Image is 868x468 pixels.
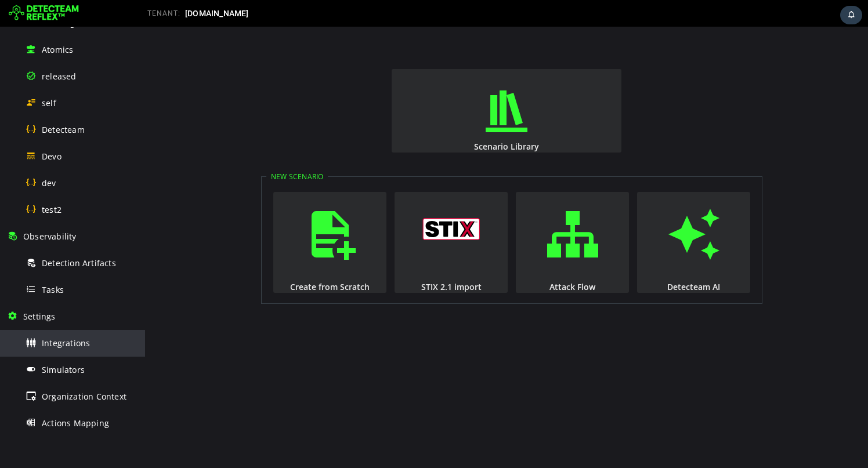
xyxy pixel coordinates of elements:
[23,231,77,242] span: Observability
[247,42,476,126] button: Scenario Library
[840,6,862,24] div: Task Notifications
[42,71,77,82] span: released
[42,364,85,375] span: Simulators
[121,145,183,155] legend: New Scenario
[245,114,478,125] div: Scenario Library
[370,255,485,266] div: Attack Flow
[42,257,116,269] span: Detection Artifacts
[23,311,56,322] span: Settings
[42,124,85,135] span: Detecteam
[127,255,243,266] div: Create from Scratch
[42,204,62,215] span: test2
[248,255,364,266] div: STIX 2.1 import
[185,9,249,18] span: [DOMAIN_NAME]
[42,97,56,108] span: self
[491,255,606,266] div: Detecteam AI
[42,391,126,402] span: Organization Context
[42,177,56,188] span: dev
[42,338,90,349] span: Integrations
[42,418,109,429] span: Actions Mapping
[277,191,335,213] img: logo_stix.svg
[128,165,241,266] button: Create from Scratch
[9,4,79,23] img: Detecteam logo
[42,44,73,55] span: Atomics
[147,9,180,17] span: TENANT:
[371,165,484,266] button: Attack Flow
[42,151,62,162] span: Devo
[249,165,363,266] button: STIX 2.1 import
[42,284,64,295] span: Tasks
[492,165,605,266] button: Detecteam AI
